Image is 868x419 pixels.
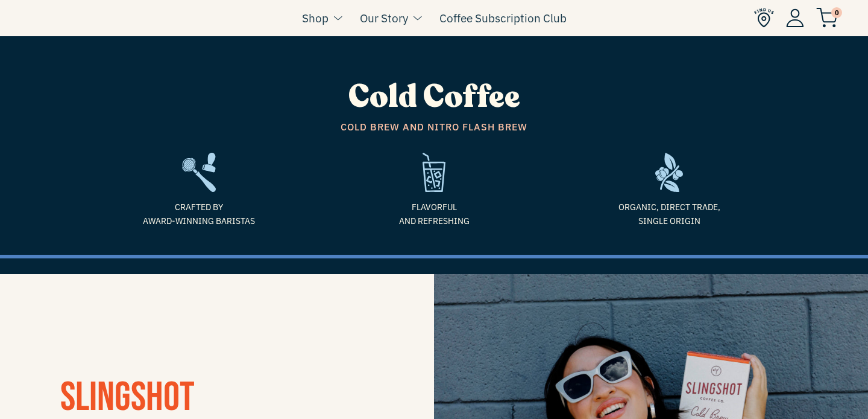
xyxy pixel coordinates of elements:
[816,8,838,28] img: cart
[325,200,542,228] span: Flavorful and refreshing
[561,200,778,228] span: Organic, Direct Trade, Single Origin
[90,200,307,228] span: Crafted by Award-Winning Baristas
[439,9,567,27] a: Coffee Subscription Club
[423,153,445,192] img: refreshing-1635975143169.svg
[302,9,329,27] a: Shop
[348,75,520,118] span: Cold Coffee
[831,7,842,18] span: 0
[90,120,778,135] span: Cold Brew and Nitro Flash Brew
[816,10,838,25] a: 0
[360,9,408,27] a: Our Story
[754,8,774,28] img: Find Us
[182,153,216,192] img: frame2-1635783918803.svg
[655,153,684,192] img: frame-1635784469962.svg
[786,8,804,27] img: Account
